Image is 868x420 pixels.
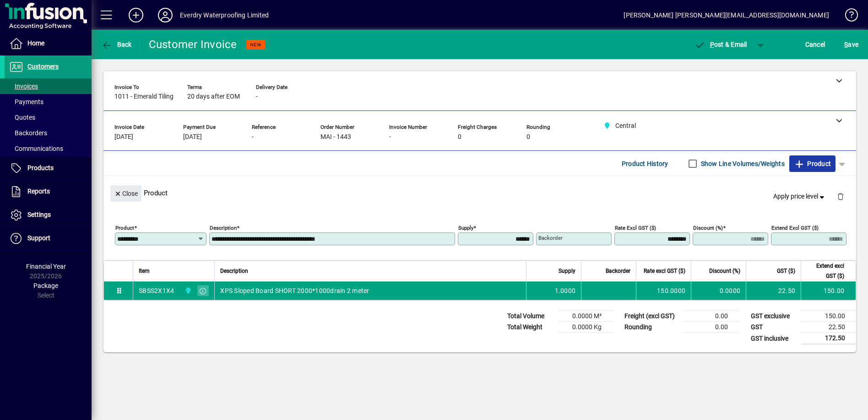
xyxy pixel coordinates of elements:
[149,37,237,52] div: Customer Invoice
[694,41,747,48] span: ost & Email
[27,39,44,47] span: Home
[103,176,856,210] div: Product
[99,36,134,53] button: Back
[771,225,819,231] mat-label: Extend excl GST ($)
[27,188,50,195] span: Reports
[503,322,558,333] td: Total Weight
[689,36,752,53] button: Post & Email
[252,133,254,141] span: -
[684,322,739,333] td: 0.00
[684,311,739,322] td: 0.00
[538,235,563,241] mat-label: Backorder
[9,83,38,90] span: Invoices
[139,266,150,276] span: Item
[807,261,844,281] span: Extend excl GST ($)
[183,133,202,141] span: [DATE]
[620,322,684,333] td: Rounding
[770,188,830,205] button: Apply price level
[746,282,801,300] td: 22.50
[5,227,92,250] a: Support
[458,225,473,231] mat-label: Supply
[710,41,714,48] span: P
[618,155,672,172] button: Product History
[9,129,47,137] span: Backorders
[27,63,59,70] span: Customers
[5,110,92,125] a: Quotes
[27,164,54,171] span: Products
[151,7,180,23] button: Profile
[320,133,351,141] span: MAI - 1443
[746,322,801,333] td: GST
[5,180,92,203] a: Reports
[746,311,801,322] td: GST exclusive
[558,322,613,333] td: 0.0000 Kg
[180,8,269,22] div: Everdry Waterproofing Limited
[220,266,248,276] span: Description
[256,93,258,100] span: -
[26,263,66,270] span: Financial Year
[801,333,856,344] td: 172.50
[830,192,852,200] app-page-header-button: Delete
[838,2,857,32] a: Knowledge Base
[503,311,558,322] td: Total Volume
[187,93,240,100] span: 20 days after EOM
[139,286,174,295] div: SBSS2X1X4
[526,133,530,141] span: 0
[5,125,92,141] a: Backorders
[559,266,575,276] span: Supply
[210,225,237,231] mat-label: Description
[773,192,826,201] span: Apply price level
[389,133,391,141] span: -
[642,286,685,295] div: 150.0000
[5,78,92,94] a: Invoices
[615,225,656,231] mat-label: Rate excl GST ($)
[624,8,829,22] div: [PERSON_NAME] [PERSON_NAME][EMAIL_ADDRESS][DOMAIN_NAME]
[801,282,856,300] td: 150.00
[801,311,856,322] td: 150.00
[746,333,801,344] td: GST inclusive
[606,266,630,276] span: Backorder
[115,225,134,231] mat-label: Product
[844,37,858,52] span: ave
[558,311,613,322] td: 0.0000 M³
[33,282,58,289] span: Package
[9,145,63,152] span: Communications
[693,225,723,231] mat-label: Discount (%)
[250,42,261,48] span: NEW
[830,185,852,207] button: Delete
[842,36,861,53] button: Save
[458,133,461,141] span: 0
[620,311,684,322] td: Freight (excl GST)
[844,41,848,48] span: S
[220,286,369,295] span: XPS Sloped Board SHORT 2000*1000drain 2 meter
[114,133,133,141] span: [DATE]
[114,93,174,100] span: 1011 - Emerald Tiling
[644,266,685,276] span: Rate excl GST ($)
[5,141,92,156] a: Communications
[699,159,785,168] label: Show Line Volumes/Weights
[709,266,740,276] span: Discount (%)
[101,41,132,48] span: Back
[5,94,92,110] a: Payments
[691,282,746,300] td: 0.0000
[182,286,193,296] span: Central
[789,155,835,172] button: Product
[805,37,825,52] span: Cancel
[114,186,138,201] span: Close
[9,114,35,121] span: Quotes
[801,322,856,333] td: 22.50
[121,7,151,23] button: Add
[5,32,92,55] a: Home
[622,156,668,171] span: Product History
[110,185,141,202] button: Close
[5,204,92,227] a: Settings
[27,211,51,218] span: Settings
[92,36,142,53] app-page-header-button: Back
[108,189,144,197] app-page-header-button: Close
[803,36,828,53] button: Cancel
[794,156,831,171] span: Product
[27,234,50,242] span: Support
[555,286,576,295] span: 1.0000
[777,266,795,276] span: GST ($)
[9,98,43,105] span: Payments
